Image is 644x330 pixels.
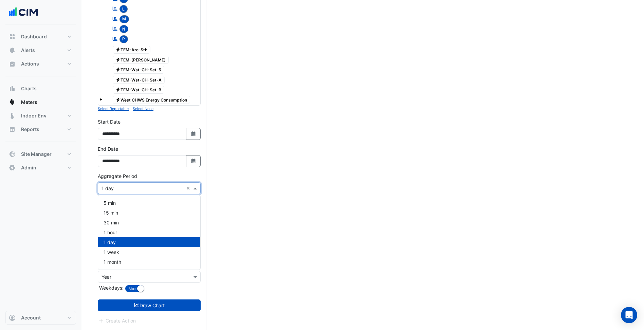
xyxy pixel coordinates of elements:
button: Alerts [5,43,76,57]
span: 1 month [104,259,121,265]
span: Dashboard [21,33,47,40]
span: 1 hour [104,230,117,235]
fa-icon: Electricity [115,57,121,62]
div: Open Intercom Messenger [621,307,637,323]
span: Site Manager [21,151,52,158]
img: Company Logo [8,5,39,19]
app-icon: Charts [9,85,16,92]
span: TEM-[PERSON_NAME] [113,56,169,64]
app-escalated-ticket-create-button: Please draw the charts first [98,317,136,323]
button: Select None [133,106,153,112]
button: Indoor Env [5,109,76,123]
fa-icon: Select Date [190,131,197,137]
small: Select None [133,107,153,111]
span: Admin [21,164,36,171]
span: 1 day [104,239,116,245]
small: Select Reportable [98,107,129,111]
fa-icon: Reportable [112,6,118,12]
app-icon: Dashboard [9,33,16,40]
fa-icon: Reportable [112,16,118,21]
button: Select Reportable [98,106,129,112]
span: TEM-Wst-CH-Set-B [113,86,165,94]
button: Reports [5,123,76,136]
fa-icon: Reportable [112,26,118,32]
app-icon: Alerts [9,47,16,54]
span: N [119,25,129,33]
button: Meters [5,95,76,109]
button: Admin [5,161,76,175]
span: Clear [186,185,192,192]
button: Account [5,311,76,325]
app-icon: Indoor Env [9,112,16,119]
span: TEM-Wst-CH-Set-5 [113,66,165,74]
app-icon: Site Manager [9,151,16,158]
button: Dashboard [5,30,76,43]
span: 5 min [104,200,116,206]
span: P [119,35,128,43]
label: Weekdays: [98,284,124,291]
span: Alerts [21,47,35,54]
span: Actions [21,60,39,67]
label: Start Date [98,118,121,125]
button: Charts [5,82,76,95]
span: M [119,15,129,23]
span: Account [21,314,41,321]
ng-dropdown-panel: Options list [98,195,201,270]
span: West CHWS Energy Consumption [113,96,190,104]
app-icon: Actions [9,60,16,67]
span: 15 min [104,210,118,216]
app-icon: Admin [9,164,16,171]
span: 30 min [104,220,119,225]
fa-icon: Electricity [115,77,121,82]
fa-icon: Select Date [190,158,197,164]
fa-icon: Electricity [115,87,121,92]
fa-icon: Electricity [115,67,121,72]
button: Draw Chart [98,299,201,311]
label: End Date [98,145,118,152]
span: 1 week [104,249,119,255]
span: Meters [21,99,37,106]
fa-icon: Electricity [115,97,121,102]
button: Site Manager [5,147,76,161]
span: Charts [21,85,37,92]
fa-icon: Electricity [115,47,121,52]
label: Aggregate Period [98,172,137,180]
span: L [119,5,128,13]
button: Actions [5,57,76,71]
span: Indoor Env [21,112,47,119]
span: TEM-Wst-CH-Set-A [113,76,165,84]
fa-icon: Reportable [112,36,118,41]
app-icon: Reports [9,126,16,133]
span: Reports [21,126,39,133]
app-icon: Meters [9,99,16,106]
span: TEM-Arc-Sth [113,46,151,54]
